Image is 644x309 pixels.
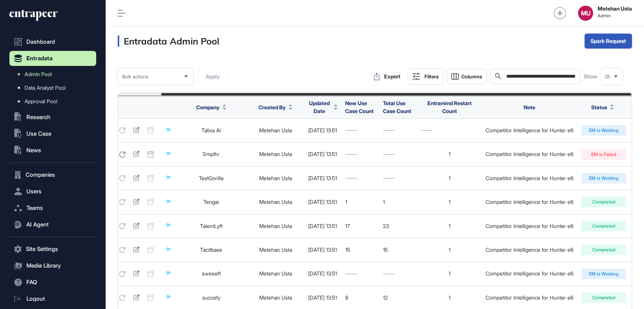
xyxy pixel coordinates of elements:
a: Dashboard [9,34,96,49]
div: 1 [421,295,478,301]
span: Teams [26,205,43,211]
h3: Entradata Admin Pool [118,35,219,47]
button: AI Agent [9,217,96,232]
a: sweeeft [202,270,221,277]
div: Competitor Intelligence for Hunter e6 [486,175,573,181]
a: Tacitbase [200,246,222,253]
strong: Metehan Usta [598,6,632,12]
span: Bulk actions [122,74,148,80]
a: Smplhr [203,151,220,157]
span: Admin [598,13,632,18]
span: Updated Date [307,99,331,115]
span: Research [26,114,51,120]
div: Competitor Intelligence for Hunter e6 [486,127,573,133]
div: Filters [424,73,439,80]
div: 1 [421,247,478,253]
div: 1 [421,175,478,181]
div: EM is Failed [581,149,626,160]
a: Metehan Usta [259,270,292,277]
div: Competitor Intelligence for Hunter e6 [486,295,573,301]
a: Data Analyst Pool [13,81,96,95]
button: Research [9,110,96,125]
button: Company [196,103,226,111]
span: Dashboard [26,39,55,45]
span: Note [524,104,535,110]
span: Columns [461,74,482,80]
button: Export [370,69,404,84]
div: [DATE] 13:51 [307,175,338,181]
div: [DATE] 13:51 [307,199,338,205]
a: succefy [202,294,220,301]
a: TalentLyft [200,223,223,229]
a: Metehan Usta [259,246,292,253]
div: 1 [421,271,478,277]
div: EM is Working [581,269,626,279]
span: Entradata [26,55,52,61]
div: [DATE] 13:51 [307,151,338,157]
span: Approval Pool [25,98,57,104]
span: Status [591,103,607,111]
a: Metehan Usta [259,151,292,157]
button: MU [578,6,593,21]
div: [DATE] 13:51 [307,247,338,253]
button: FAQ [9,275,96,290]
button: Teams [9,200,96,216]
a: Tengai [203,199,219,205]
a: Talixa AI [201,127,221,133]
div: 1 [421,151,478,157]
span: Logout [26,296,45,302]
div: 1 [383,199,413,205]
a: Admin Pool [13,67,96,81]
span: AI Agent [26,222,49,228]
span: Media Library [26,263,61,269]
span: Companies [26,172,55,178]
button: Spark Request [584,34,632,49]
div: [DATE] 13:51 [307,223,338,229]
button: News [9,143,96,158]
span: Show [584,73,597,80]
div: 17 [345,223,375,229]
a: Approval Pool [13,95,96,108]
div: Competitor Intelligence for Hunter e6 [486,247,573,253]
a: Metehan Usta [259,294,292,301]
button: Updated Date [307,99,338,115]
span: Use Case [26,131,51,137]
div: 23 [383,223,413,229]
button: Users [9,184,96,199]
a: Metehan Usta [259,175,292,181]
div: 15 [345,247,375,253]
button: Use Case [9,126,96,141]
span: Company [196,103,220,111]
span: Created By [258,103,286,111]
div: 15 [383,247,413,253]
span: 25 [605,74,610,80]
span: Total Use Case Count [383,100,411,114]
button: Entradata [9,51,96,66]
a: Metehan Usta [259,223,292,229]
button: Site Settings [9,242,96,257]
span: Site Settings [26,246,58,252]
span: FAQ [26,279,37,285]
div: 8 [345,295,375,301]
span: Entramind Restart Count [427,100,472,114]
div: Competitor Intelligence for Hunter e6 [486,271,573,277]
div: Competitor Intelligence for Hunter e6 [486,223,573,229]
span: Users [26,188,41,194]
button: Created By [258,103,292,111]
span: Data Analyst Pool [25,85,66,91]
a: TestGorilla [199,175,223,181]
div: 12 [383,295,413,301]
div: Competitor Intelligence for Hunter e6 [486,151,573,157]
button: Columns [447,69,487,84]
span: New Use Case Count [345,100,373,114]
div: Completed [581,197,626,207]
div: EM is Working [581,173,626,184]
div: [DATE] 13:51 [307,295,338,301]
span: Admin Pool [25,71,52,77]
a: Logout [9,291,96,306]
div: EM is Working [581,125,626,136]
div: Completed [581,292,626,303]
div: Completed [581,245,626,255]
a: Metehan Usta [259,127,292,133]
